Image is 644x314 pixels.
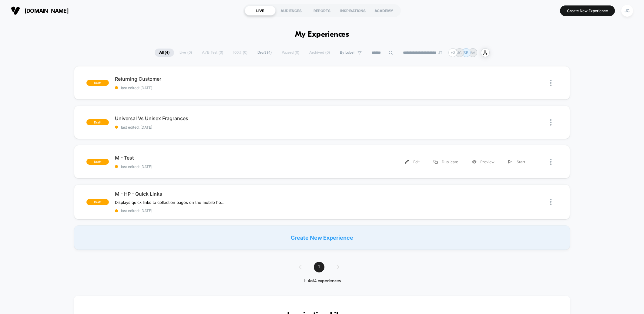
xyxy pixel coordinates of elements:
[550,80,552,86] img: close
[337,6,368,15] div: INSPIRATIONS
[550,119,552,126] img: close
[314,262,324,272] span: 1
[501,155,532,169] div: Start
[619,5,635,17] button: JC
[621,5,633,17] div: JC
[471,50,475,55] p: AV
[550,199,552,205] img: close
[115,115,322,121] span: Universal Vs Unisex Fragrances
[508,160,512,164] img: menu
[427,155,465,169] div: Duplicate
[11,6,20,15] img: Visually logo
[253,49,276,57] span: Draft ( 4 )
[560,5,615,16] button: Create New Experience
[438,51,442,54] img: end
[74,225,570,250] div: Create New Experience
[448,48,457,57] div: + 3
[115,125,322,130] span: last edited: [DATE]
[115,208,322,213] span: last edited: [DATE]
[434,160,438,164] img: menu
[245,6,276,15] div: LIVE
[115,200,227,205] span: Displays quick links to collection pages on the mobile homepage.
[86,199,109,205] span: draft
[368,6,399,15] div: ACADEMY
[115,86,322,90] span: last edited: [DATE]
[86,119,109,125] span: draft
[86,80,109,86] span: draft
[398,155,427,169] div: Edit
[307,6,337,15] div: REPORTS
[295,30,349,39] h1: My Experiences
[115,76,322,82] span: Returning Customer
[465,155,501,169] div: Preview
[276,6,307,15] div: AUDIENCES
[340,50,354,55] span: By Label
[550,159,552,165] img: close
[115,164,322,169] span: last edited: [DATE]
[115,155,322,161] span: M - Test
[405,160,409,164] img: menu
[464,50,468,55] p: SB
[457,50,462,55] p: JC
[115,191,322,197] span: M - HP - Quick Links
[155,49,174,57] span: All ( 4 )
[293,279,351,284] div: 1 - 4 of 4 experiences
[9,6,70,15] button: [DOMAIN_NAME]
[86,159,109,165] span: draft
[25,8,69,14] span: [DOMAIN_NAME]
